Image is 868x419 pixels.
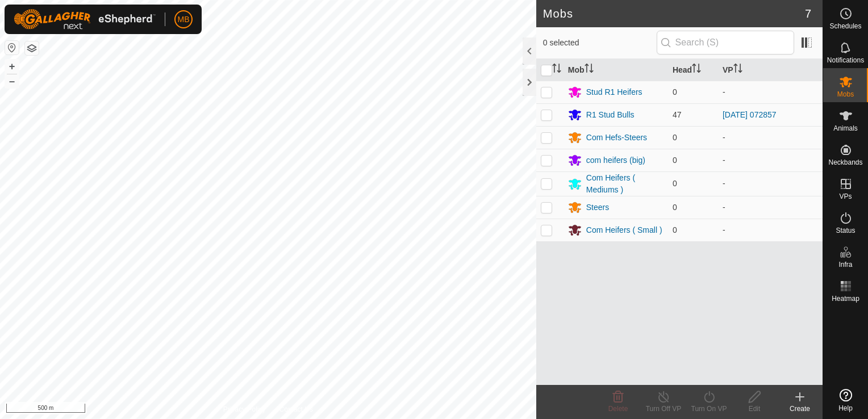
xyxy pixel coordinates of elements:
[178,14,190,26] span: MB
[827,57,864,64] span: Notifications
[668,59,718,81] th: Head
[718,196,823,219] td: -
[839,193,852,200] span: VPs
[732,404,777,414] div: Edit
[828,159,862,166] span: Neckbands
[586,224,662,236] div: Com Heifers ( Small )
[829,23,861,30] span: Schedules
[586,109,635,121] div: R1 Stud Bulls
[543,7,805,20] h2: Mobs
[723,110,777,119] a: [DATE] 072857
[838,261,852,268] span: Infra
[673,225,677,234] span: 0
[673,179,677,188] span: 0
[692,65,701,74] p-sorticon: Activate to sort
[608,405,628,413] span: Delete
[586,172,663,196] div: Com Heifers ( Mediums )
[686,404,732,414] div: Turn On VP
[543,37,657,49] span: 0 selected
[586,202,609,213] div: Steers
[718,149,823,171] td: -
[673,110,682,119] span: 47
[718,126,823,149] td: -
[552,65,561,74] p-sorticon: Activate to sort
[836,227,855,234] span: Status
[733,65,742,74] p-sorticon: Activate to sort
[586,154,645,166] div: com heifers (big)
[777,404,823,414] div: Create
[586,132,647,144] div: Com Hefs-Steers
[673,133,677,142] span: 0
[673,156,677,165] span: 0
[586,86,642,98] div: Stud R1 Heifers
[833,125,858,132] span: Animals
[673,203,677,212] span: 0
[5,74,19,88] button: –
[5,60,19,73] button: +
[673,87,677,97] span: 0
[718,171,823,196] td: -
[279,404,313,414] a: Contact Us
[832,295,859,302] span: Heatmap
[823,384,868,416] a: Help
[585,65,594,74] p-sorticon: Activate to sort
[805,5,811,22] span: 7
[718,81,823,103] td: -
[641,404,686,414] div: Turn Off VP
[838,405,853,412] span: Help
[5,41,19,55] button: Reset Map
[718,59,823,81] th: VP
[14,9,156,30] img: Gallagher Logo
[223,404,266,414] a: Privacy Policy
[564,59,668,81] th: Mob
[25,41,39,55] button: Map Layers
[718,219,823,241] td: -
[837,91,854,98] span: Mobs
[657,31,794,55] input: Search (S)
